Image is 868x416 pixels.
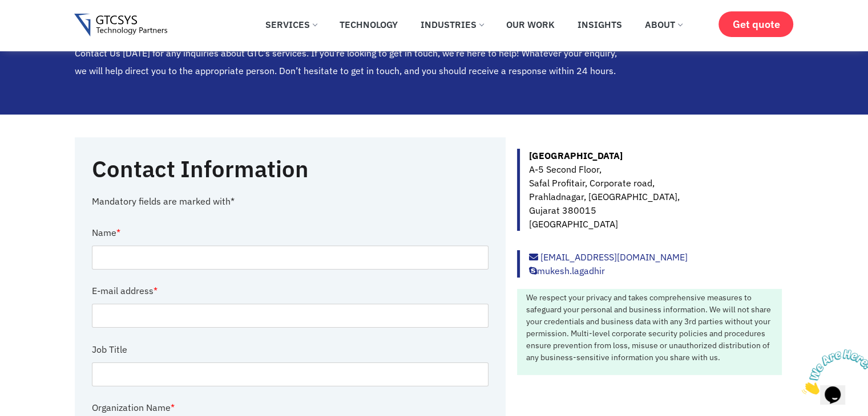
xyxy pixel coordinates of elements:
[528,251,687,263] a: [EMAIL_ADDRESS][DOMAIN_NAME]
[5,5,75,50] img: Chat attention grabber
[74,14,167,37] img: Gtcsys logo
[718,11,793,37] a: Get quote
[92,278,158,304] label: E-mail address
[92,194,489,208] div: Mandatory fields are marked with*
[797,345,868,399] iframe: chat widget
[92,219,120,246] label: Name
[569,12,631,37] a: Insights
[528,265,604,276] a: mukesh.lagadhir
[412,12,492,37] a: Industries
[526,292,779,364] p: We respect your privacy and takes comprehensive measures to safeguard your personal and business ...
[92,154,457,183] h2: Contact Information
[528,149,782,231] p: A-5 Second Floor, Safal Profitair, Corporate road, Prahladnagar, [GEOGRAPHIC_DATA], Gujarat 38001...
[257,12,325,37] a: Services
[331,12,406,37] a: Technology
[92,336,127,362] label: Job Title
[498,12,563,37] a: Our Work
[528,150,622,161] strong: [GEOGRAPHIC_DATA]
[636,12,691,37] a: About
[732,18,780,30] span: Get quote
[75,44,629,79] p: Contact Us [DATE] for any inquiries about GTC’s services. If you’re looking to get in touch, we’r...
